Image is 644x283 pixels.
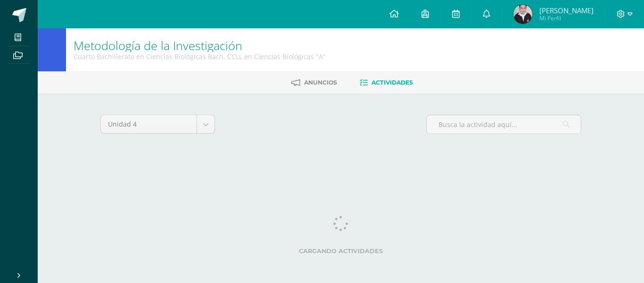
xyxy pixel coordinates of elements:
[101,115,215,133] a: Unidad 4
[304,79,337,86] span: Anuncios
[360,75,413,90] a: Actividades
[100,248,581,255] label: Cargando actividades
[108,115,190,133] span: Unidad 4
[291,75,337,90] a: Anuncios
[539,14,594,22] span: Mi Perfil
[513,5,532,24] img: abf3233715345f4ab7d6dad8c2cc213f.png
[427,115,581,134] input: Busca la actividad aquí...
[539,6,594,15] span: [PERSON_NAME]
[74,37,242,53] a: Metodología de la Investigación
[74,39,326,52] h1: Metodología de la Investigación
[74,52,326,61] div: Cuarto Bachillerato en Ciencias Biológicas Bach. CCLL en Ciencias Biológicas 'A'
[372,79,413,86] span: Actividades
